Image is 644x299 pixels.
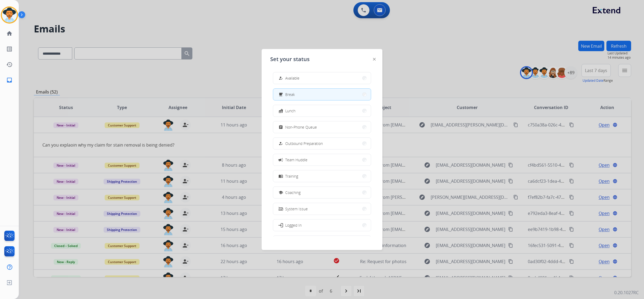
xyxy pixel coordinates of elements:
span: Team Huddle [285,157,308,163]
button: Logged In [273,219,371,231]
button: System Issue [273,203,371,215]
mat-icon: list_alt [6,46,13,52]
span: Outbound Preparation [285,141,323,146]
mat-icon: free_breakfast [279,92,283,97]
button: Coaching [273,187,371,198]
span: Lunch [285,108,295,114]
button: Training [273,170,371,182]
span: Training [285,173,298,179]
p: 0.20.1027RC [614,289,639,296]
span: Coaching [285,190,301,195]
mat-icon: fastfood [279,109,283,113]
mat-icon: login [278,222,283,228]
button: Break [273,89,371,100]
img: avatar [2,8,17,23]
mat-icon: home [6,30,13,37]
button: Available [273,72,371,84]
mat-icon: how_to_reg [279,141,283,146]
button: Offline [273,236,371,247]
mat-icon: menu_book [279,174,283,178]
span: Non-Phone Queue [285,124,317,130]
mat-icon: campaign [278,157,283,162]
span: System Issue [285,206,308,212]
img: close-button [373,58,376,61]
span: Available [285,75,299,81]
button: Non-Phone Queue [273,121,371,133]
span: Logged In [285,222,302,228]
mat-icon: inbox [6,77,13,83]
mat-icon: history [6,61,13,68]
mat-icon: phonelink_off [279,207,283,211]
span: Break [285,92,295,97]
span: Set your status [270,55,310,63]
mat-icon: how_to_reg [279,76,283,80]
mat-icon: school [279,190,283,195]
button: Lunch [273,105,371,117]
mat-icon: assignment [279,125,283,129]
button: Outbound Preparation [273,138,371,149]
button: Team Huddle [273,154,371,166]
